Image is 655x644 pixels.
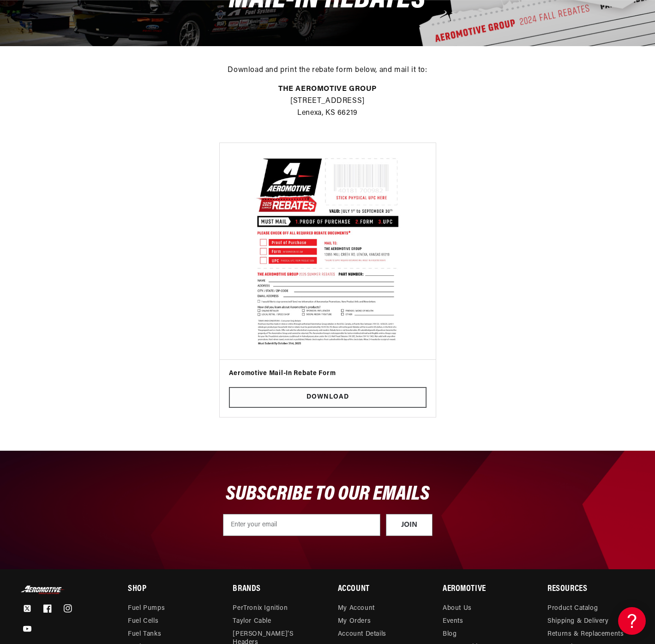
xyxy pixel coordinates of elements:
[338,615,371,628] a: My Orders
[278,85,377,93] strong: THE AEROMOTIVE GROUP
[338,604,375,615] a: My Account
[547,604,598,615] a: Product Catalog
[128,628,161,641] a: Fuel Tanks
[443,604,472,615] a: About Us
[547,628,624,641] a: Returns & Replacements
[20,585,66,594] img: Aeromotive
[128,615,158,628] a: Fuel Cells
[443,615,463,628] a: Events
[226,149,429,353] img: Aeromotive Mail-In Rebate Form
[223,514,380,536] input: Enter your email
[226,484,430,505] span: SUBSCRIBE TO OUR EMAILS
[229,387,427,408] a: Download
[443,628,457,641] a: Blog
[233,615,271,628] a: Taylor Cable
[386,514,433,536] button: JOIN
[128,604,165,615] a: Fuel Pumps
[229,369,427,378] h3: Aeromotive Mail-In Rebate Form
[233,604,288,615] a: PerTronix Ignition
[547,615,608,628] a: Shipping & Delivery
[338,628,386,641] a: Account Details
